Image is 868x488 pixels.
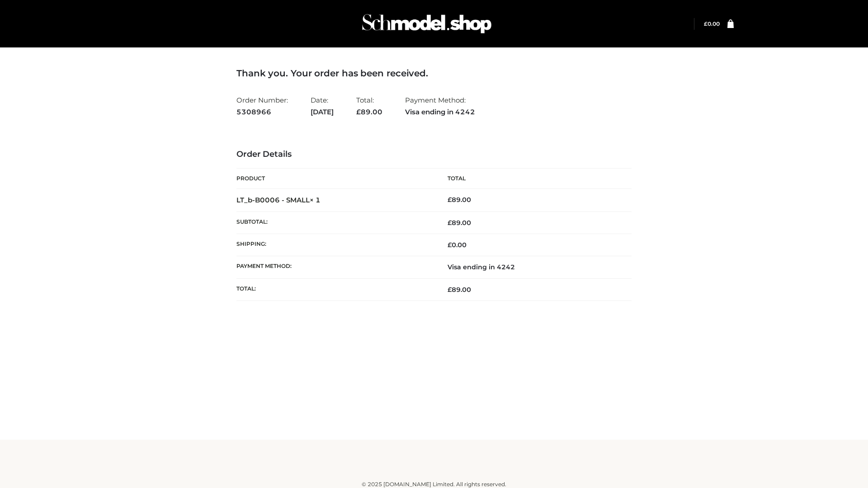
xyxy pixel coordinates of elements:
[704,20,720,27] bdi: 0.00
[359,6,495,42] img: Schmodel Admin 964
[356,108,361,116] span: £
[310,196,321,204] strong: × 1
[448,286,471,294] span: 89.00
[236,68,632,79] h3: Thank you. Your order has been received.
[434,169,632,189] th: Total
[448,219,471,227] span: 89.00
[236,150,632,160] h3: Order Details
[236,169,434,189] th: Product
[448,241,467,249] bdi: 0.00
[236,234,434,256] th: Shipping:
[236,196,321,204] strong: LT_b-B0006 - SMALL
[311,106,334,118] strong: [DATE]
[356,108,382,116] span: 89.00
[236,211,434,234] th: Subtotal:
[236,278,434,300] th: Total:
[434,256,632,278] td: Visa ending in 4242
[448,196,452,204] span: £
[405,106,475,118] strong: Visa ending in 4242
[405,92,475,120] li: Payment Method:
[448,219,452,227] span: £
[236,92,288,120] li: Order Number:
[236,256,434,278] th: Payment method:
[448,241,452,249] span: £
[356,92,382,120] li: Total:
[448,196,471,204] bdi: 89.00
[448,286,452,294] span: £
[704,20,708,27] span: £
[236,106,288,118] strong: 5308966
[311,92,334,120] li: Date:
[704,20,720,27] a: £0.00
